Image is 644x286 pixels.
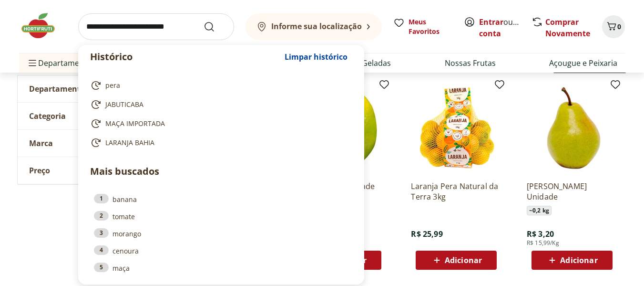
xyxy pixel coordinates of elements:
p: Histórico [90,50,280,64]
button: Informe sua localização [245,13,382,40]
span: Meus Favoritos [409,17,452,36]
div: 5 [94,263,109,272]
input: search [78,13,234,40]
span: MAÇA IMPORTADA [105,119,165,128]
a: Nossas Frutas [445,57,496,69]
img: Pera Williams Unidade [527,83,617,173]
span: Preço [29,166,50,175]
span: Departamento [29,84,85,94]
a: Laranja Pera Natural da Terra 3kg [411,181,501,202]
button: Departamento [18,75,161,102]
a: 2tomate [94,211,348,222]
button: Adicionar [416,251,497,270]
a: pera [90,80,348,91]
span: Adicionar [445,256,482,264]
button: Preço [18,157,161,184]
span: ou [479,16,521,39]
a: 5maça [94,263,348,273]
button: Menu [27,52,38,74]
span: JABUTICABA [105,100,143,109]
div: 1 [94,194,109,203]
a: 3morango [94,228,348,239]
span: LARANJA BAHIA [105,138,154,148]
span: R$ 3,20 [527,229,554,239]
span: 0 [617,22,621,31]
a: LARANJA BAHIA [90,137,348,148]
span: R$ 25,99 [411,229,442,239]
a: [PERSON_NAME] Unidade [527,181,617,202]
img: Laranja Pera Natural da Terra 3kg [411,83,501,173]
button: Limpar histórico [280,45,352,68]
div: 3 [94,228,109,238]
a: Meus Favoritos [393,17,452,36]
a: JABUTICABA [90,99,348,110]
img: Hortifruti [19,11,67,40]
button: Categoria [18,103,161,129]
a: Entrar [479,17,503,27]
span: R$ 15,99/Kg [527,239,559,247]
button: Marca [18,130,161,157]
b: Informe sua localização [271,21,362,32]
button: Submit Search [204,21,226,32]
span: Categoria [29,111,66,121]
span: Departamentos [27,52,95,74]
div: 4 [94,245,109,255]
a: 1banana [94,194,348,204]
a: Açougue e Peixaria [549,57,617,69]
span: Marca [29,138,53,148]
button: Carrinho [602,15,625,38]
button: Adicionar [532,251,613,270]
span: ~ 0,2 kg [527,206,552,215]
div: 2 [94,211,109,221]
a: MAÇA IMPORTADA [90,118,348,129]
span: Adicionar [560,256,597,264]
a: 4cenoura [94,245,348,256]
a: Comprar Novamente [545,17,590,39]
a: Criar conta [479,17,532,39]
span: Limpar histórico [285,53,348,61]
p: Mais buscados [90,164,352,179]
span: pera [105,81,120,90]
